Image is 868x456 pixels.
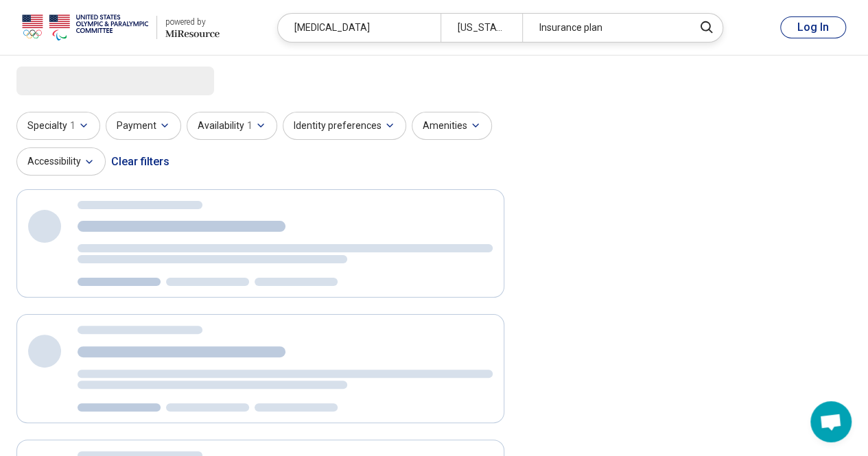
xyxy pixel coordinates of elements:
[283,112,406,140] button: Identity preferences
[22,11,220,44] a: USOPCpowered by
[165,16,220,28] div: powered by
[522,14,685,42] div: Insurance plan
[247,119,253,133] span: 1
[16,67,132,94] span: Loading...
[780,16,846,38] button: Log In
[16,112,100,140] button: Specialty1
[111,145,169,178] div: Clear filters
[106,112,181,140] button: Payment
[187,112,277,140] button: Availability1
[22,11,148,44] img: USOPC
[278,14,441,42] div: [MEDICAL_DATA]
[810,401,852,442] div: Open chat
[412,112,492,140] button: Amenities
[441,14,522,42] div: [US_STATE] D.C., [GEOGRAPHIC_DATA]
[16,147,106,176] button: Accessibility
[70,119,75,133] span: 1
